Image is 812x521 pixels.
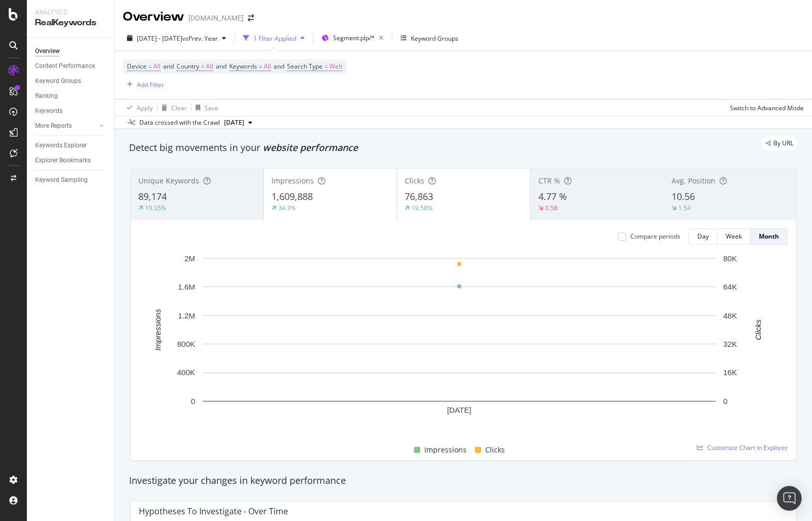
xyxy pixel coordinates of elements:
span: vs Prev. Year [182,34,218,43]
span: Impressions [424,444,467,456]
span: Unique Keywords [138,176,199,186]
div: RealKeywords [35,17,106,29]
span: Clicks [485,444,505,456]
span: Segment: plp/* [333,33,375,42]
span: Avg. Position [672,176,715,186]
div: Overview [35,46,60,57]
button: 1 Filter Applied [239,30,309,46]
button: Month [751,228,788,245]
div: Switch to Advanced Mode [730,104,804,112]
text: 1.2M [178,311,195,320]
span: 76,863 [405,190,433,203]
span: Web [329,59,342,74]
div: Overview [123,8,184,26]
text: [DATE] [447,406,471,414]
div: A chart. [139,253,779,432]
text: 16K [723,368,737,377]
a: Explorer Bookmarks [35,155,107,166]
a: More Reports [35,121,97,131]
span: = [324,62,328,71]
span: CTR % [538,176,560,186]
div: 0.58 [545,204,558,212]
text: 80K [723,254,737,263]
text: 1.6M [178,282,195,291]
span: = [259,62,262,71]
span: All [206,59,213,74]
div: Open Intercom Messenger [777,486,802,511]
div: Explorer Bookmarks [35,155,91,166]
span: Search Type [287,62,323,71]
text: 800K [177,340,195,348]
span: All [153,59,161,74]
span: Impressions [272,176,314,186]
div: arrow-right-arrow-left [248,14,254,22]
text: 64K [723,282,737,291]
div: Data crossed with the Crawl [139,118,220,127]
button: Clear [157,99,187,116]
div: 19.58% [411,204,433,212]
span: 4.77 % [538,190,567,203]
button: Keyword Groups [396,30,463,46]
span: 10.56 [672,190,695,203]
span: 2025 Aug. 16th [224,118,244,127]
span: and [216,62,227,71]
div: legacy label [761,136,798,150]
div: 34.3% [278,204,296,212]
button: Apply [123,99,153,116]
div: Save [204,104,218,112]
button: Switch to Advanced Mode [726,99,804,116]
span: All [264,59,271,74]
button: [DATE] [220,116,257,129]
text: Clicks [754,319,762,340]
text: 400K [177,368,195,377]
div: Add Filter [137,80,164,89]
span: = [201,62,204,71]
div: Month [759,232,779,241]
text: 0 [723,397,727,406]
div: [DOMAIN_NAME] [188,13,244,23]
div: Compare periods [630,232,680,241]
button: Week [718,228,751,245]
div: Keyword Sampling [35,175,88,186]
button: Segment:plp/* [317,30,388,46]
span: Clicks [405,176,424,186]
text: Impressions [153,309,162,350]
div: Apply [137,104,153,112]
button: Save [192,99,218,116]
div: Keywords Explorer [35,140,87,151]
div: Clear [171,104,187,112]
div: 1.54 [678,204,691,212]
span: and [274,62,284,71]
button: Add Filter [123,78,164,91]
span: Keywords [229,62,257,71]
a: Keyword Groups [35,76,107,87]
span: 89,174 [138,190,167,203]
button: Day [689,228,718,245]
a: Customize Chart in Explorer [697,443,788,452]
span: Country [177,62,199,71]
div: Hypotheses to Investigate - Over Time [139,506,288,516]
span: [DATE] - [DATE] [137,34,182,43]
div: Week [726,232,742,241]
text: 0 [191,397,195,406]
a: Overview [35,46,107,57]
div: Day [697,232,709,241]
span: Device [127,62,147,71]
div: Analytics [35,8,106,17]
a: Keywords Explorer [35,140,107,151]
text: 32K [723,340,737,348]
div: Keywords [35,106,62,116]
div: Keyword Groups [411,34,458,43]
div: 1 Filter Applied [253,34,296,43]
span: and [163,62,174,71]
div: Investigate your changes in keyword performance [129,474,798,488]
text: 48K [723,311,737,320]
a: Content Performance [35,61,107,72]
div: More Reports [35,121,72,131]
a: Keyword Sampling [35,175,107,186]
a: Keywords [35,106,107,116]
button: [DATE] - [DATE]vsPrev. Year [123,30,230,46]
a: Ranking [35,91,107,102]
div: 19.35% [145,204,166,212]
div: Keyword Groups [35,76,81,87]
